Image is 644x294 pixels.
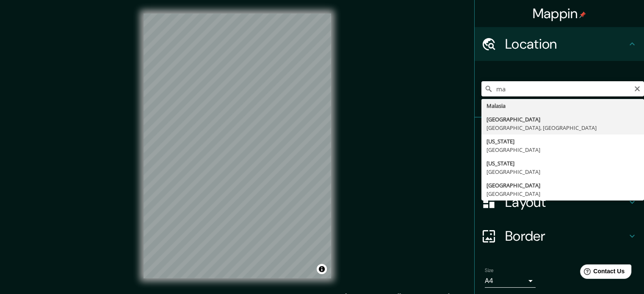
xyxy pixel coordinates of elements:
div: [GEOGRAPHIC_DATA] [486,168,639,176]
canvas: Map [144,14,331,278]
button: Toggle attribution [317,264,327,274]
button: Clear [634,84,641,92]
div: Pins [475,118,644,151]
h4: Mappin [533,5,586,22]
input: Pick your city or area [481,81,644,96]
div: A4 [485,274,536,288]
iframe: Help widget launcher [569,261,635,285]
div: [GEOGRAPHIC_DATA], [GEOGRAPHIC_DATA] [486,124,639,132]
div: [US_STATE] [486,159,639,168]
div: Layout [475,185,644,219]
h4: Layout [505,194,627,211]
div: Border [475,219,644,253]
h4: Location [505,36,627,52]
div: [GEOGRAPHIC_DATA] [486,115,639,124]
div: Location [475,27,644,61]
div: Style [475,151,644,185]
label: Size [485,267,494,274]
div: [GEOGRAPHIC_DATA] [486,181,639,190]
div: Malasia [486,102,639,110]
div: [GEOGRAPHIC_DATA] [486,146,639,154]
div: [US_STATE] [486,137,639,146]
img: pin-icon.png [579,11,586,18]
h4: Border [505,228,627,245]
div: [GEOGRAPHIC_DATA] [486,190,639,198]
